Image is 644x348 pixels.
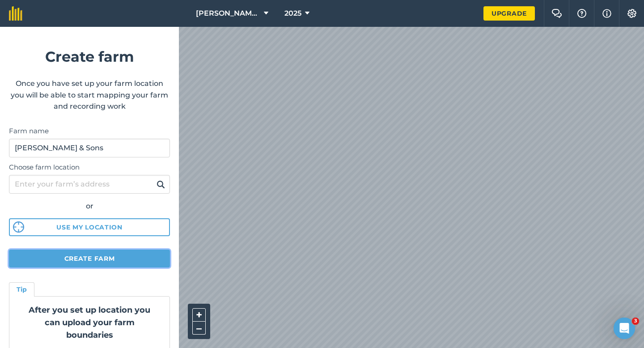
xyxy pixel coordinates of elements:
[9,218,170,236] button: Use my location
[9,200,170,212] div: or
[632,318,639,325] span: 3
[9,139,170,157] input: Farm name
[157,179,165,190] img: svg+xml;base64,PHN2ZyB4bWxucz0iaHR0cDovL3d3dy53My5vcmcvMjAwMC9zdmciIHdpZHRoPSIxOSIgaGVpZ2h0PSIyNC...
[284,8,301,19] span: 2025
[9,250,170,267] button: Create farm
[9,162,170,173] label: Choose farm location
[551,9,562,18] img: Two speech bubbles overlapping with the left bubble in the forefront
[192,308,206,322] button: +
[192,322,206,335] button: –
[576,9,587,18] img: A question mark icon
[9,6,22,21] img: fieldmargin Logo
[17,284,27,294] h4: Tip
[9,45,170,68] h1: Create farm
[614,318,635,339] iframe: Intercom live chat
[13,221,24,233] img: svg%3e
[29,305,150,340] strong: After you set up location you can upload your farm boundaries
[9,78,170,112] p: Once you have set up your farm location you will be able to start mapping your farm and recording...
[602,8,611,19] img: svg+xml;base64,PHN2ZyB4bWxucz0iaHR0cDovL3d3dy53My5vcmcvMjAwMC9zdmciIHdpZHRoPSIxNyIgaGVpZ2h0PSIxNy...
[9,126,170,136] label: Farm name
[483,6,535,21] a: Upgrade
[196,8,260,19] span: [PERSON_NAME] & Sons LTD
[9,175,170,194] input: Enter your farm’s address
[627,9,637,18] img: A cog icon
